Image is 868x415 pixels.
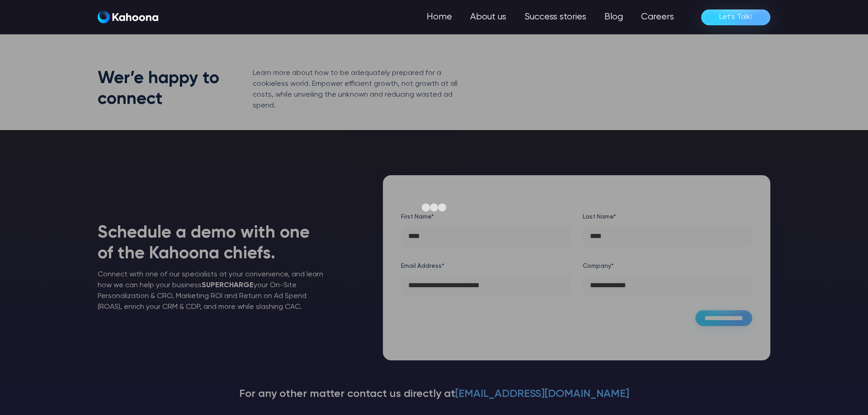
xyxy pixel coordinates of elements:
[515,8,595,26] a: Success stories
[595,8,632,26] a: Blog
[719,10,752,24] div: Let’s Talk!
[98,11,158,23] img: Kahoona logo white
[208,50,660,366] iframe: Select a Date & Time - Calendly
[418,8,461,26] a: Home
[461,8,515,26] a: About us
[701,9,770,25] a: Let’s Talk!
[98,11,158,24] a: home
[632,8,683,26] a: Careers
